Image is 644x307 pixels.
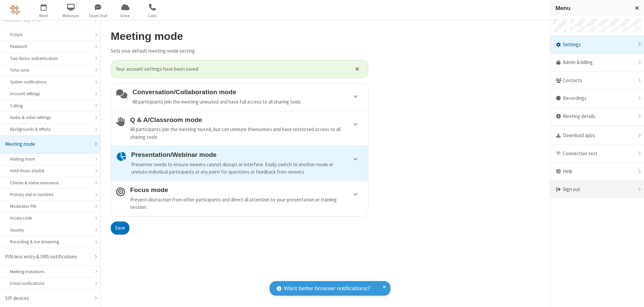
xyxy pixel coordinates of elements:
div: Audio & video settings [10,114,90,121]
div: Email notifications [10,280,90,287]
div: Access code [10,215,90,221]
div: Waiting room [10,156,90,162]
iframe: Chat [627,290,639,302]
span: Drive [113,13,138,19]
h4: Q & A/Classroom mode [130,116,363,123]
span: Calls [140,13,165,19]
div: Settings [550,36,644,54]
div: Picture [10,32,90,38]
a: Admin & billing [550,54,644,72]
div: Primary dial-in numbers [10,191,90,198]
div: Meeting details [550,108,644,126]
span: Want better browser notifications? [284,284,370,293]
div: Recordings [550,89,644,108]
div: Calling [10,103,90,109]
div: Help [550,163,644,181]
div: Presenter needs to ensure viewers cannot disrupt or interfere. Easily switch to another mode or u... [131,161,363,176]
div: Download apps [550,127,644,145]
div: All participants join the meeting muted, but can unmute themselves and have restricted access to ... [130,126,363,141]
div: Prevent distraction from other participants and direct all attention to your presentation or trai... [130,196,363,211]
h2: Meeting mode [111,30,368,42]
div: Account settings [10,90,90,97]
div: System notifications [10,79,90,85]
div: Sign out [550,181,644,198]
div: Connection test [550,145,644,163]
h3: Menu [555,5,629,11]
button: Save [111,222,129,235]
div: Chimes & name announce [10,180,90,186]
h4: Conversation/Collaboration mode [132,88,363,96]
p: Sets your default meeting mode setting. [111,47,368,55]
h4: Presentation/Webinar mode [131,151,363,158]
h4: Focus mode [130,186,363,193]
div: PIN-less entry & SMS notifications [5,253,90,261]
img: QA Selenium DO NOT DELETE OR CHANGE [10,5,20,15]
span: Your account settings have been saved [116,65,347,73]
div: Hold music playlist [10,168,90,174]
div: Security [10,227,90,233]
div: Recording & live streaming [10,239,90,245]
span: Meet [31,13,56,19]
div: Time zone [10,67,90,73]
div: Backgrounds & effects [10,126,90,132]
div: Password [10,43,90,50]
div: Two-factor authentication [10,55,90,62]
div: Meeting mode [5,140,90,148]
div: Contacts [550,72,644,90]
span: Team Chat [86,13,111,19]
div: Moderator PIN [10,203,90,209]
div: SIP devices [5,295,90,302]
span: Webinars [58,13,84,19]
div: Meeting Invitations [10,268,90,275]
div: All participants join the meeting unmuted and have full access to all sharing tools [132,98,363,106]
button: Close alert [352,64,363,74]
